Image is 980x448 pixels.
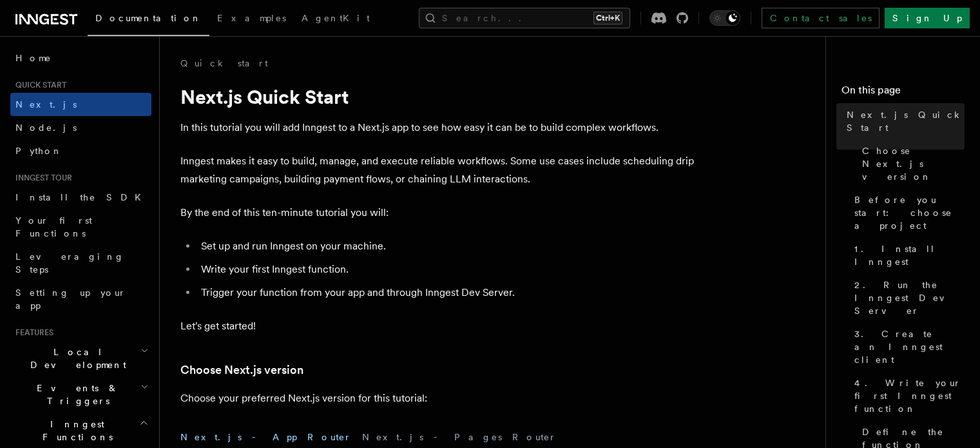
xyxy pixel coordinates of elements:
span: Install the SDK [15,192,149,202]
a: Your first Functions [10,209,151,245]
span: 1. Install Inngest [854,242,965,268]
span: Local Development [10,346,140,371]
li: Set up and run Inngest on your machine. [197,237,696,255]
a: Install the SDK [10,186,151,209]
span: Inngest Functions [10,418,139,443]
li: Trigger your function from your app and through Inngest Dev Server. [197,284,696,302]
a: Leveraging Steps [10,245,151,281]
a: Examples [209,4,294,35]
a: Before you start: choose a project [849,188,965,237]
span: 4. Write your first Inngest function [854,376,965,415]
span: Next.js Quick Start [847,108,965,134]
span: AgentKit [302,13,370,23]
span: Before you start: choose a project [854,193,965,232]
a: Quick start [180,57,268,70]
p: Choose your preferred Next.js version for this tutorial: [180,389,696,407]
p: Inngest makes it easy to build, manage, and execute reliable workflows. Some use cases include sc... [180,152,696,188]
button: Local Development [10,340,151,376]
span: Leveraging Steps [15,251,124,275]
span: Features [10,327,53,338]
a: Documentation [88,4,209,36]
a: Next.js [10,93,151,116]
li: Write your first Inngest function. [197,260,696,278]
h1: Next.js Quick Start [180,85,696,108]
span: Next.js [15,99,77,110]
span: Choose Next.js version [862,144,965,183]
button: Events & Triggers [10,376,151,413]
a: Next.js Quick Start [841,103,965,139]
a: Setting up your app [10,281,151,317]
span: Node.js [15,122,77,133]
span: Inngest tour [10,173,72,183]
a: 4. Write your first Inngest function [849,371,965,420]
a: Python [10,139,151,162]
a: Choose Next.js version [180,361,303,379]
a: Home [10,46,151,70]
button: Toggle dark mode [709,10,740,26]
span: Python [15,146,62,156]
a: 2. Run the Inngest Dev Server [849,273,965,322]
p: Let's get started! [180,317,696,335]
button: Search...Ctrl+K [419,8,630,28]
p: By the end of this ten-minute tutorial you will: [180,204,696,222]
p: In this tutorial you will add Inngest to a Next.js app to see how easy it can be to build complex... [180,119,696,137]
span: Events & Triggers [10,382,140,407]
a: AgentKit [294,4,378,35]
span: Home [15,52,52,64]
a: 3. Create an Inngest client [849,322,965,371]
span: 2. Run the Inngest Dev Server [854,278,965,317]
a: Node.js [10,116,151,139]
kbd: Ctrl+K [593,12,622,24]
span: Documentation [95,13,202,23]
span: Your first Functions [15,215,92,239]
a: 1. Install Inngest [849,237,965,273]
h4: On this page [841,83,965,103]
span: Setting up your app [15,287,126,311]
span: Quick start [10,80,66,90]
a: Contact sales [762,8,879,28]
span: 3. Create an Inngest client [854,327,965,366]
span: Examples [217,13,286,23]
a: Sign Up [885,8,970,28]
a: Choose Next.js version [857,139,965,188]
